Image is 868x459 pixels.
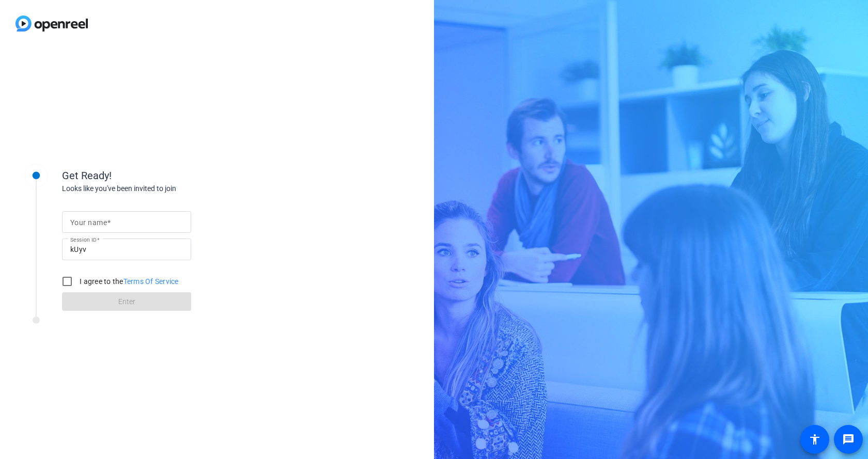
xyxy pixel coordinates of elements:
div: Looks like you've been invited to join [62,183,269,194]
label: I agree to the [78,276,179,287]
a: Terms Of Service [123,277,179,286]
div: Get Ready! [62,168,269,183]
mat-icon: message [842,433,855,446]
mat-label: Session ID [70,236,97,243]
mat-icon: accessibility [809,433,821,446]
mat-label: Your name [70,218,107,227]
